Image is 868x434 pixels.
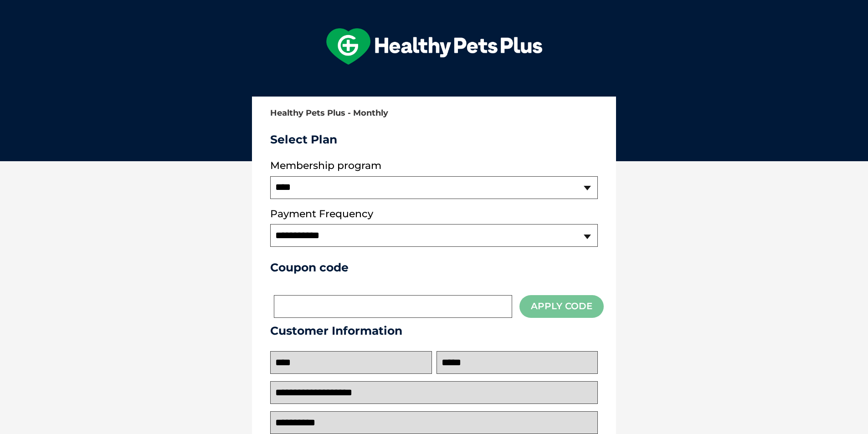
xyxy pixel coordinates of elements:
[270,208,373,220] label: Payment Frequency
[519,295,604,317] button: Apply Code
[270,160,598,172] label: Membership program
[326,28,542,65] img: hpp-logo-landscape-green-white.png
[270,133,598,146] h3: Select Plan
[270,260,598,274] h3: Coupon code
[270,109,598,118] h2: Healthy Pets Plus - Monthly
[270,324,598,337] h3: Customer Information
